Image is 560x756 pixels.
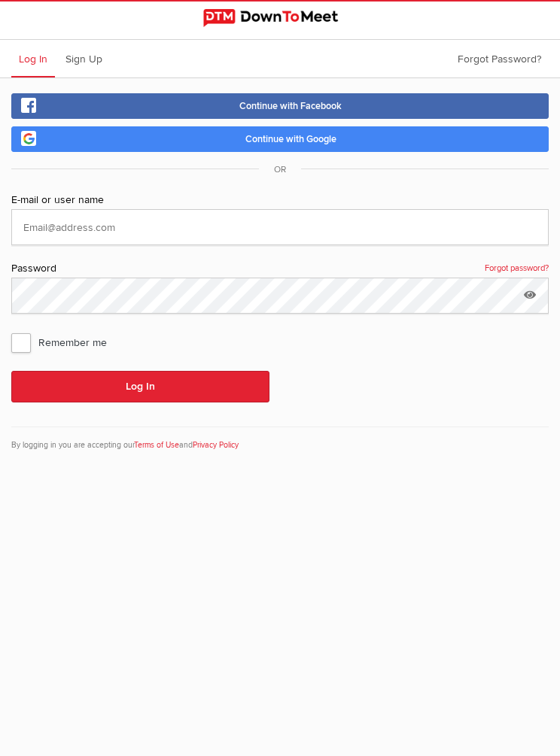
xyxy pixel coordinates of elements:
[11,93,549,119] a: Continue with Facebook
[11,427,549,451] div: By logging in you are accepting our and
[245,133,336,145] span: Continue with Google
[19,53,47,65] span: Log In
[58,40,110,77] a: Sign Up
[193,440,239,450] a: Privacy Policy
[11,260,549,278] div: Password
[11,209,549,245] input: Email@address.com
[11,126,549,152] a: Continue with Google
[11,40,55,77] a: Log In
[134,440,179,450] a: Terms of Use
[458,53,541,65] span: Forgot Password?
[259,164,301,175] span: OR
[11,371,269,402] button: Log In
[485,260,549,277] a: Forgot password?
[11,329,122,356] span: Remember me
[65,53,102,65] span: Sign Up
[11,192,549,209] div: E-mail or user name
[239,100,342,112] span: Continue with Facebook
[203,9,357,27] img: DownToMeet
[450,40,549,77] a: Forgot Password?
